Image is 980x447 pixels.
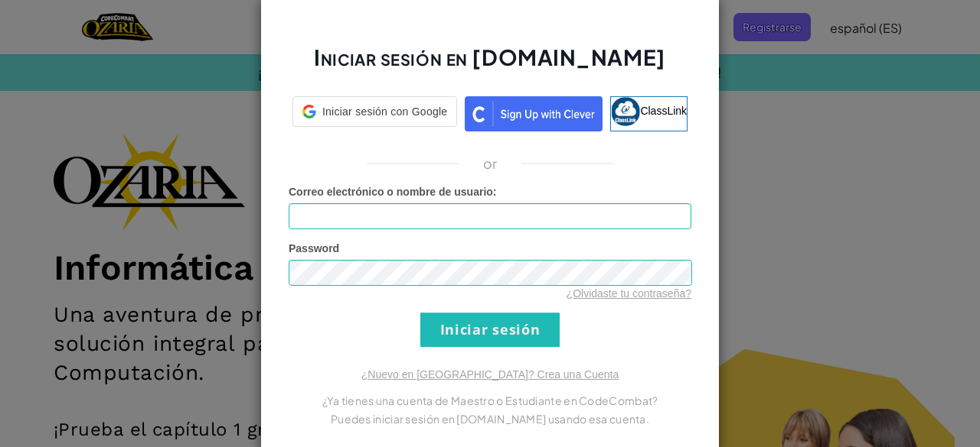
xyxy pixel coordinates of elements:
[611,97,640,126] img: classlink-logo-small.png
[292,96,457,127] div: Iniciar sesión con Google
[292,96,457,131] a: Iniciar sesión con Google
[420,313,560,347] input: Iniciar sesión
[465,96,603,131] img: clever_sso_button@2x.png
[289,391,691,410] p: ¿Ya tienes una cuenta de Maestro o Estudiante en CodeCombat?
[322,104,447,119] span: Iniciar sesión con Google
[640,104,687,116] span: ClassLink
[289,410,691,428] p: Puedes iniciar sesión en [DOMAIN_NAME] usando esa cuenta.
[361,368,619,381] a: ¿Nuevo en [GEOGRAPHIC_DATA]? Crea una Cuenta
[567,287,691,300] a: ¿Olvidaste tu contraseña?
[289,184,497,199] label: :
[289,43,691,87] h2: Iniciar sesión en [DOMAIN_NAME]
[483,154,498,173] p: or
[289,242,339,254] span: Password
[289,186,493,198] span: Correo electrónico o nombre de usuario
